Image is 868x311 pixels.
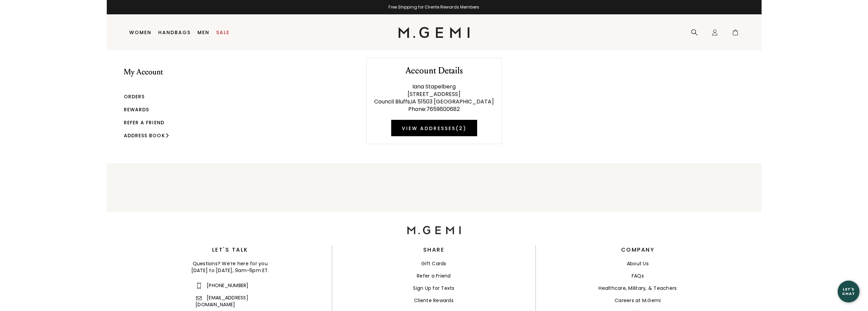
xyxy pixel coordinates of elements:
[195,282,249,289] a: Contact us: phone[PHONE_NUMBER]
[374,105,494,113] div: Phone : 7659600682
[107,4,762,10] div: Free Shipping for Cliente Rewards Members
[406,66,463,76] h2: Account Details
[414,297,454,304] a: Cliente Rewards
[421,260,446,267] a: Gift Cards
[216,30,230,35] a: Sale
[398,27,470,38] img: M.Gemi
[197,30,209,35] a: Men
[124,68,171,94] li: My Account
[407,226,461,234] img: M.Gemi
[632,272,644,279] a: FAQs
[417,272,451,279] a: Refer a Friend
[124,132,165,139] a: Address Book
[374,90,494,98] div: [STREET_ADDRESS]
[196,296,202,300] img: Contact us: email
[129,248,332,252] h3: Let's Talk
[374,83,494,90] div: Iana Stapelberg
[166,133,168,138] img: small chevron
[615,297,661,304] a: Careers at M.Gemi
[124,106,149,113] a: Rewards
[374,98,494,105] div: Council Bluffs , IA 51503 [GEOGRAPHIC_DATA]
[129,30,151,35] a: Women
[391,120,477,136] a: View Addresses(2)
[413,285,454,292] a: Sign Up for Texts
[423,248,445,252] h3: Share
[124,119,164,126] a: Refer a Friend
[838,287,859,296] div: Let's Chat
[599,285,677,292] a: Healthcare, Military, & Teachers
[197,283,201,289] img: Contact us: phone
[124,93,145,100] a: Orders
[621,248,655,252] h3: Company
[195,294,248,308] a: Contact us: email[EMAIL_ADDRESS][DOMAIN_NAME]
[158,30,191,35] a: Handbags
[627,260,649,267] a: About Us
[129,260,332,274] div: Questions? We’re here for you [DATE] to [DATE], 9am-6pm ET.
